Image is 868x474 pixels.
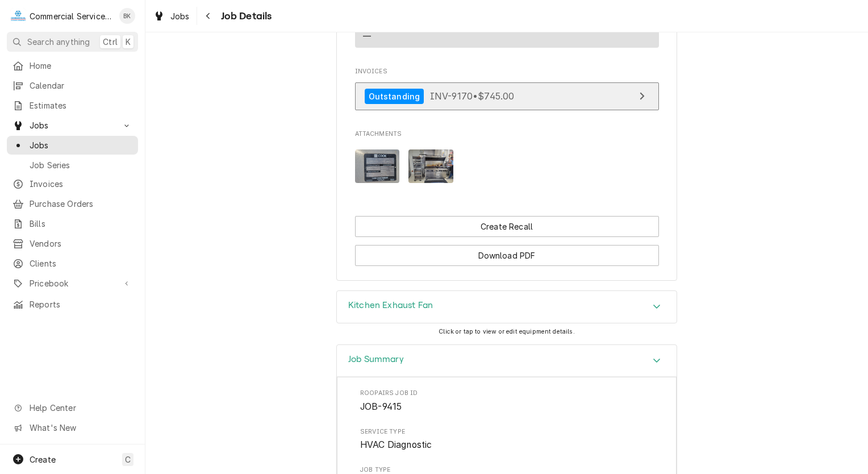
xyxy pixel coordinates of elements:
[30,238,132,250] span: Vendors
[430,90,515,102] span: INV-9170 • $745.00
[337,291,677,323] button: Accordion Details Expand Trigger
[337,345,677,377] div: Accordion Header
[30,60,132,72] span: Home
[7,56,138,75] a: Home
[103,36,118,48] span: Ctrl
[7,254,138,273] a: Clients
[7,116,138,135] a: Go to Jobs
[355,245,659,266] button: Download PDF
[360,427,653,452] div: Service Type
[170,10,190,22] span: Jobs
[355,130,659,139] span: Attachments
[199,7,218,25] button: Navigate back
[360,427,653,436] span: Service Type
[337,345,677,377] button: Accordion Details Expand Trigger
[218,9,272,24] span: Job Details
[355,149,400,183] img: oz5xTOQNQIq6Jyo8t3Rh
[30,10,113,22] div: Commercial Service Co.
[439,328,575,335] span: Click or tap to view or edit equipment details.
[363,30,371,42] div: —
[10,8,26,24] div: C
[365,89,424,104] div: Outstanding
[30,422,131,434] span: What's New
[7,174,138,193] a: Invoices
[355,216,659,266] div: Button Group
[7,295,138,314] a: Reports
[7,234,138,253] a: Vendors
[30,298,132,310] span: Reports
[355,130,659,192] div: Attachments
[336,290,677,323] div: Kitchen Exhaust Fan
[355,67,659,116] div: Invoices
[125,454,131,465] span: C
[119,8,135,24] div: BK
[355,82,659,110] a: View Invoice
[7,398,138,417] a: Go to Help Center
[30,99,132,111] span: Estimates
[7,274,138,293] a: Go to Pricebook
[7,418,138,437] a: Go to What's New
[30,455,56,464] span: Create
[30,218,132,230] span: Bills
[348,300,433,311] h3: Kitchen Exhaust Fan
[30,80,132,92] span: Calendar
[149,7,194,26] a: Jobs
[360,438,653,452] span: Service Type
[348,354,404,365] h3: Job Summary
[7,32,138,52] button: Search anythingCtrlK
[355,67,659,76] span: Invoices
[30,402,131,414] span: Help Center
[355,237,659,266] div: Button Group Row
[27,36,90,48] span: Search anything
[360,400,653,414] span: Roopairs Job ID
[30,178,132,190] span: Invoices
[7,136,138,155] a: Jobs
[10,8,26,24] div: Commercial Service Co.'s Avatar
[30,119,115,131] span: Jobs
[7,156,138,174] a: Job Series
[30,159,132,171] span: Job Series
[126,36,131,48] span: K
[30,139,132,151] span: Jobs
[355,216,659,237] div: Button Group Row
[360,439,432,450] span: HVAC Diagnostic
[7,96,138,115] a: Estimates
[119,8,135,24] div: Brian Key's Avatar
[30,277,115,289] span: Pricebook
[30,257,132,269] span: Clients
[355,141,659,193] span: Attachments
[355,216,659,237] button: Create Recall
[360,401,402,412] span: JOB-9415
[7,194,138,213] a: Purchase Orders
[30,198,132,210] span: Purchase Orders
[360,389,653,398] span: Roopairs Job ID
[7,76,138,95] a: Calendar
[408,149,453,183] img: Vy66KCpQeyBDOZ39NKvz
[360,389,653,413] div: Roopairs Job ID
[337,291,677,323] div: Accordion Header
[7,214,138,233] a: Bills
